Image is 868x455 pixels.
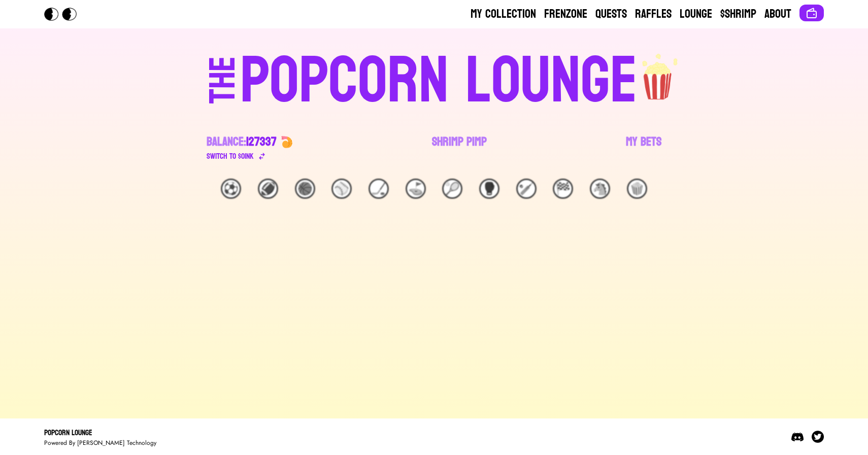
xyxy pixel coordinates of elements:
[207,134,277,150] div: Balance:
[595,6,627,22] a: Quests
[281,136,293,148] img: 🍤
[432,134,487,162] a: Shrimp Pimp
[764,6,791,22] a: About
[720,6,756,22] a: $Shrimp
[590,179,610,199] div: 🐴
[791,431,804,443] img: Discord
[627,179,647,199] div: 🍿
[369,179,389,199] div: 🏒
[479,179,499,199] div: 🥊
[635,6,672,22] a: Raffles
[258,179,278,199] div: 🏈
[806,7,818,19] img: Connect wallet
[442,179,462,199] div: 🎾
[680,6,712,22] a: Lounge
[295,179,315,199] div: 🏀
[331,179,352,199] div: ⚾️
[544,6,587,22] a: Frenzone
[638,45,679,101] img: popcorn
[516,179,537,199] div: 🏏
[121,45,747,114] a: THEPOPCORN LOUNGEpopcorn
[812,431,824,443] img: Twitter
[44,8,85,21] img: Popcorn
[471,6,536,22] a: My Collection
[553,179,573,199] div: 🏁
[221,179,241,199] div: ⚽️
[44,439,156,447] div: Powered By [PERSON_NAME] Technology
[205,56,241,124] div: THE
[246,131,277,153] span: 127337
[44,427,156,439] div: Popcorn Lounge
[626,134,661,162] a: My Bets
[207,150,254,162] div: Switch to $ OINK
[240,49,638,114] div: POPCORN LOUNGE
[406,179,426,199] div: ⛳️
